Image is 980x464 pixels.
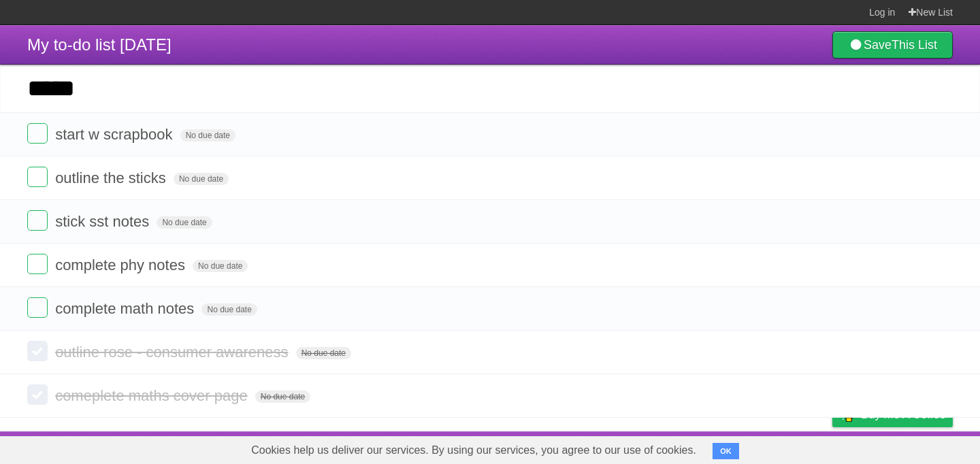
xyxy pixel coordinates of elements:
[892,38,937,52] b: This List
[27,297,48,318] label: Done
[55,213,152,230] span: stick sst notes
[696,435,751,461] a: Developers
[55,256,189,274] span: complete phy notes
[713,443,739,459] button: OK
[27,167,48,187] label: Done
[255,391,310,403] span: No due date
[157,216,212,229] span: No due date
[815,435,850,461] a: Privacy
[832,31,953,59] a: SaveThis List
[193,260,248,272] span: No due date
[768,435,798,461] a: Terms
[27,210,48,231] label: Done
[27,341,48,361] label: Done
[55,300,197,317] span: complete math notes
[55,387,251,404] span: comeplete maths cover page
[861,403,946,427] span: Buy me a coffee
[201,303,257,316] span: No due date
[27,384,48,405] label: Done
[180,129,235,142] span: No due date
[55,169,169,186] span: outline the sticks
[296,347,351,359] span: No due date
[27,35,171,54] span: My to-do list [DATE]
[174,173,229,185] span: No due date
[27,254,48,274] label: Done
[867,435,953,461] a: Suggest a feature
[651,435,680,461] a: About
[55,126,176,143] span: start w scrapbook
[27,123,48,144] label: Done
[238,437,710,464] span: Cookies help us deliver our services. By using our services, you agree to our use of cookies.
[55,344,291,361] span: outline rose - consumer awareness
